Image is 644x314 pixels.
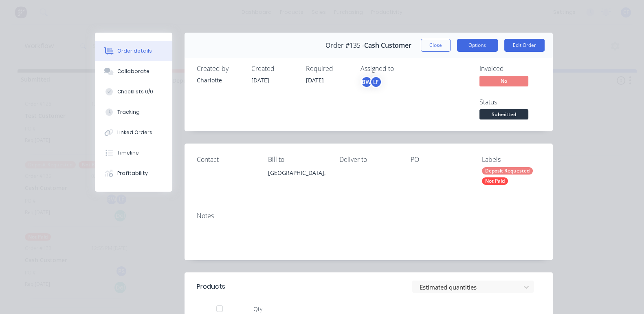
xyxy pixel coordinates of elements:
span: Cash Customer [364,42,411,49]
div: Deliver to [339,156,398,164]
button: Options [457,39,498,52]
div: Timeline [117,149,139,157]
div: [GEOGRAPHIC_DATA], [268,167,326,193]
div: Created by [197,65,242,73]
button: Order details [95,41,172,61]
div: Products [197,282,225,292]
span: [DATE] [306,76,324,84]
div: Checklists 0/0 [117,88,153,95]
button: Checklists 0/0 [95,82,172,102]
div: Created [251,65,296,73]
button: Timeline [95,143,172,163]
div: Notes [197,212,541,220]
div: Contact [197,156,255,164]
div: Charlotte [197,76,242,84]
div: Not Paid [482,177,508,185]
div: Order details [117,47,152,55]
button: Tracking [95,102,172,122]
button: Profitability [95,163,172,184]
div: Labels [482,156,540,164]
div: Bill to [268,156,326,164]
button: Submitted [479,109,528,122]
button: Collaborate [95,61,172,82]
div: Collaborate [117,68,149,75]
div: Status [479,98,541,106]
span: Submitted [479,109,528,119]
div: BW [360,76,373,88]
div: Required [306,65,351,73]
div: PO [411,156,469,164]
div: LF [370,76,382,88]
div: Profitability [117,170,148,177]
div: Invoiced [479,65,541,73]
button: Linked Orders [95,122,172,143]
div: Linked Orders [117,129,152,136]
button: BWLF [360,76,382,88]
span: No [479,76,528,86]
button: Edit Order [504,39,545,52]
div: Assigned to [360,65,442,73]
span: [DATE] [251,76,269,84]
div: Tracking [117,108,140,116]
div: [GEOGRAPHIC_DATA], [268,167,326,179]
span: Order #135 - [325,42,364,49]
div: Deposit Requested [482,167,533,175]
button: Close [421,39,451,52]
